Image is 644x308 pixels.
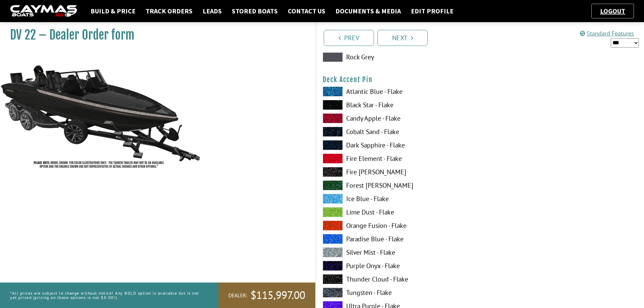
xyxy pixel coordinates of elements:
label: Lime Dust - Flake [323,207,473,217]
a: Logout [597,7,629,15]
a: Next [377,30,428,46]
a: Standard Features [580,29,634,37]
label: Paradise Blue - Flake [323,234,473,244]
a: Prev [324,30,374,46]
img: caymas-dealer-connect-2ed40d3bc7270c1d8d7ffb4b79bf05adc795679939227970def78ec6f6c03838.gif [10,5,77,17]
a: Edit Profile [408,7,457,15]
label: Rock Grey [323,52,473,62]
label: Ice Blue - Flake [323,194,473,204]
label: Atlantic Blue - Flake [323,86,473,97]
a: Documents & Media [332,7,404,15]
a: Contact Us [284,7,329,15]
h1: DV 22 – Dealer Order form [10,27,299,43]
span: $115,997.00 [251,288,305,302]
a: Dealer:$115,997.00 [218,283,315,308]
a: Leads [199,7,225,15]
label: Black Star - Flake [323,100,473,110]
label: Dark Sapphire - Flake [323,140,473,150]
ul: Pagination [322,29,644,46]
label: Fire Element - Flake [323,153,473,164]
h4: Deck Accent Pin [323,75,637,84]
label: Cobalt Sand - Flake [323,127,473,137]
p: *All prices are subject to change without notice! Any BOLD option is available but is not yet pri... [10,288,203,303]
a: Track Orders [142,7,196,15]
label: Candy Apple - Flake [323,113,473,123]
label: Forest [PERSON_NAME] [323,180,473,190]
label: Orange Fusion - Flake [323,221,473,231]
a: Stored Boats [228,7,281,15]
span: Dealer: [228,292,247,299]
label: Tungsten - Flake [323,288,473,298]
a: Build & Price [87,7,139,15]
label: Purple Onyx - Flake [323,261,473,271]
label: Fire [PERSON_NAME] [323,167,473,177]
label: Thunder Cloud - Flake [323,274,473,284]
label: Silver Mist - Flake [323,247,473,257]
